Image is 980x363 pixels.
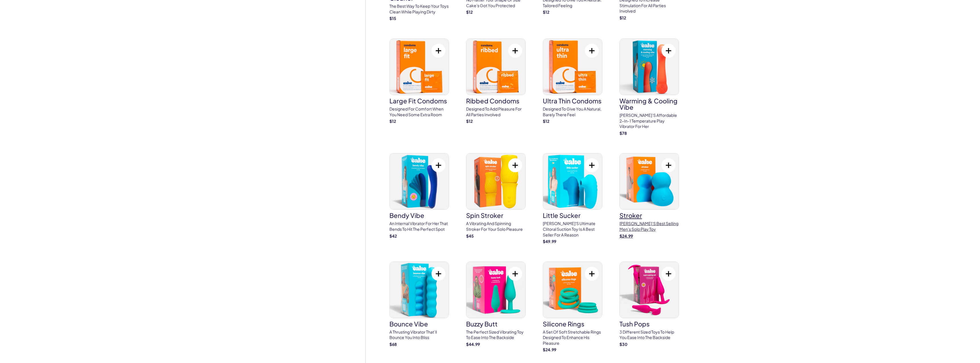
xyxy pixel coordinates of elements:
[466,262,525,318] img: buzzy butt
[543,321,602,327] h3: silicone rings
[619,131,627,136] strong: $ 78
[389,262,449,347] a: bounce vibebounce vibeA thrusting vibrator that’ll bounce you into bliss$68
[543,9,549,15] strong: $ 12
[390,262,449,318] img: bounce vibe
[619,98,679,110] h3: Warming & Cooling Vibe
[466,98,526,104] h3: Ribbed Condoms
[619,15,626,20] strong: $ 12
[619,321,679,327] h3: tush pops
[543,153,602,209] img: little sucker
[389,98,449,104] h3: Large Fit Condoms
[543,262,602,353] a: silicone ringssilicone ringsA set of soft stretchable rings designed to enhance his pleasure$24.99
[466,212,526,218] h3: spin stroker
[389,106,449,117] p: Designed for comfort when you need some extra room
[543,347,556,352] strong: $ 24.99
[389,212,449,218] h3: Bendy Vibe
[543,106,602,117] p: Designed to give you a natural, barely there feel
[466,39,526,124] a: Ribbed CondomsRibbed CondomsDesigned to add pleasure for all parties involved$12
[543,39,602,95] img: Ultra Thin Condoms
[466,153,525,209] img: spin stroker
[619,153,679,239] a: strokerstroker[PERSON_NAME]’s best selling men’s solo play toy$24.99
[620,153,679,209] img: stroker
[389,119,396,124] strong: $ 12
[466,39,525,95] img: Ribbed Condoms
[619,212,679,218] h3: stroker
[466,9,473,15] strong: $ 12
[619,113,679,129] p: [PERSON_NAME]’s affordable 2-in-1 temperature play vibrator for her
[466,262,526,347] a: buzzy buttbuzzy buttThe perfect sized vibrating toy to ease into the backside$44.99
[466,329,526,340] p: The perfect sized vibrating toy to ease into the backside
[466,342,480,347] strong: $ 44.99
[543,239,556,244] strong: $ 49.99
[466,106,526,117] p: Designed to add pleasure for all parties involved
[543,153,602,244] a: little suckerlittle sucker[PERSON_NAME]'s ultimate clitoral suction toy is a best seller for a re...
[543,98,602,104] h3: Ultra Thin Condoms
[543,119,549,124] strong: $ 12
[389,3,449,15] p: The best way to keep your toys clean while playing dirty
[466,153,526,239] a: spin strokerspin strokerA vibrating and spinning stroker for your solo pleasure$45
[543,212,602,218] h3: little sucker
[619,39,679,136] a: Warming & Cooling VibeWarming & Cooling Vibe[PERSON_NAME]’s affordable 2-in-1 temperature play vi...
[543,39,602,124] a: Ultra Thin CondomsUltra Thin CondomsDesigned to give you a natural, barely there feel$12
[619,233,633,238] strong: $ 24.99
[466,119,473,124] strong: $ 12
[389,233,397,238] strong: $ 42
[390,153,449,209] img: Bendy Vibe
[619,221,679,232] p: [PERSON_NAME]’s best selling men’s solo play toy
[389,16,396,21] strong: $ 15
[389,153,449,239] a: Bendy VibeBendy VibeAn internal vibrator for her that bends to hit the perfect spot$42
[466,321,526,327] h3: buzzy butt
[619,342,627,347] strong: $ 30
[389,39,449,124] a: Large Fit CondomsLarge Fit CondomsDesigned for comfort when you need some extra room$12
[389,321,449,327] h3: bounce vibe
[389,329,449,340] p: A thrusting vibrator that’ll bounce you into bliss
[543,329,602,346] p: A set of soft stretchable rings designed to enhance his pleasure
[619,262,679,347] a: tush popstush pops3 different sized toys to help you ease into the backside$30
[389,221,449,232] p: An internal vibrator for her that bends to hit the perfect spot
[543,221,602,238] p: [PERSON_NAME]'s ultimate clitoral suction toy is a best seller for a reason
[620,262,679,318] img: tush pops
[620,39,679,95] img: Warming & Cooling Vibe
[389,342,397,347] strong: $ 68
[543,262,602,318] img: silicone rings
[466,233,474,238] strong: $ 45
[390,39,449,95] img: Large Fit Condoms
[619,329,679,340] p: 3 different sized toys to help you ease into the backside
[466,221,526,232] p: A vibrating and spinning stroker for your solo pleasure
